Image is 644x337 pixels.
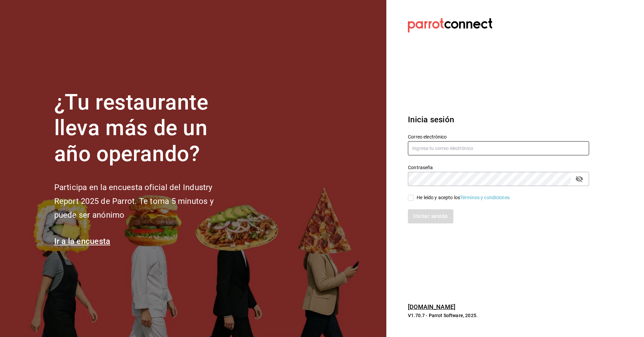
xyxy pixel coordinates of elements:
h2: Participa en la encuesta oficial del Industry Report 2025 de Parrot. Te toma 5 minutos y puede se... [54,181,236,222]
a: [DOMAIN_NAME] [408,303,455,310]
input: Ingresa tu correo electrónico [408,141,589,155]
a: Ir a la encuesta [54,237,110,246]
h1: ¿Tu restaurante lleva más de un año operando? [54,90,236,167]
button: passwordField [574,173,585,185]
label: Contraseña [408,165,589,170]
a: Términos y condiciones. [460,195,511,200]
p: V1.70.7 - Parrot Software, 2025. [408,312,589,319]
h3: Inicia sesión [408,114,589,126]
div: He leído y acepto los [417,194,511,201]
label: Correo electrónico [408,134,589,139]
